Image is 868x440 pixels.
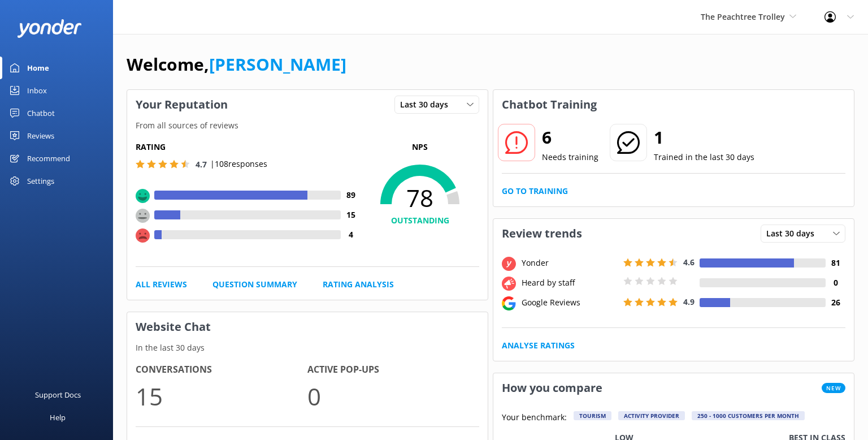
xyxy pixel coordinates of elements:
[127,342,488,354] p: In the last 30 days
[822,383,845,393] span: New
[341,189,361,201] h4: 89
[212,278,297,291] a: Question Summary
[400,98,455,111] span: Last 30 days
[136,363,307,377] h4: Conversations
[323,278,394,291] a: Rating Analysis
[196,159,207,170] span: 4.7
[683,257,695,268] span: 4.6
[502,339,575,352] a: Analyse Ratings
[27,124,54,147] div: Reviews
[519,277,620,289] div: Heard by staff
[307,363,479,377] h4: Active Pop-ups
[542,124,598,151] h2: 6
[127,119,488,132] p: From all sources of reviews
[701,11,785,22] span: The Peachtree Trolley
[27,79,47,102] div: Inbox
[766,227,821,240] span: Last 30 days
[542,151,598,163] p: Needs training
[493,373,611,403] h3: How you compare
[209,53,346,76] a: [PERSON_NAME]
[618,411,685,420] div: Activity Provider
[519,296,620,309] div: Google Reviews
[27,57,49,79] div: Home
[136,141,361,153] h5: Rating
[127,51,346,78] h1: Welcome,
[127,90,236,119] h3: Your Reputation
[519,257,620,269] div: Yonder
[127,312,488,342] h3: Website Chat
[361,184,479,212] span: 78
[654,151,754,163] p: Trained in the last 30 days
[493,219,591,248] h3: Review trends
[17,19,82,38] img: yonder-white-logo.png
[50,406,66,429] div: Help
[136,377,307,415] p: 15
[502,411,567,425] p: Your benchmark:
[341,228,361,241] h4: 4
[654,124,754,151] h2: 1
[574,411,611,420] div: Tourism
[136,278,187,291] a: All Reviews
[502,185,568,197] a: Go to Training
[27,170,54,192] div: Settings
[826,257,845,269] h4: 81
[493,90,605,119] h3: Chatbot Training
[692,411,805,420] div: 250 - 1000 customers per month
[826,296,845,309] h4: 26
[35,383,81,406] div: Support Docs
[683,296,695,307] span: 4.9
[341,209,361,221] h4: 15
[361,214,479,227] h4: OUTSTANDING
[307,377,479,415] p: 0
[27,147,70,170] div: Recommend
[826,277,845,289] h4: 0
[27,102,55,124] div: Chatbot
[210,158,267,170] p: | 108 responses
[361,141,479,153] p: NPS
